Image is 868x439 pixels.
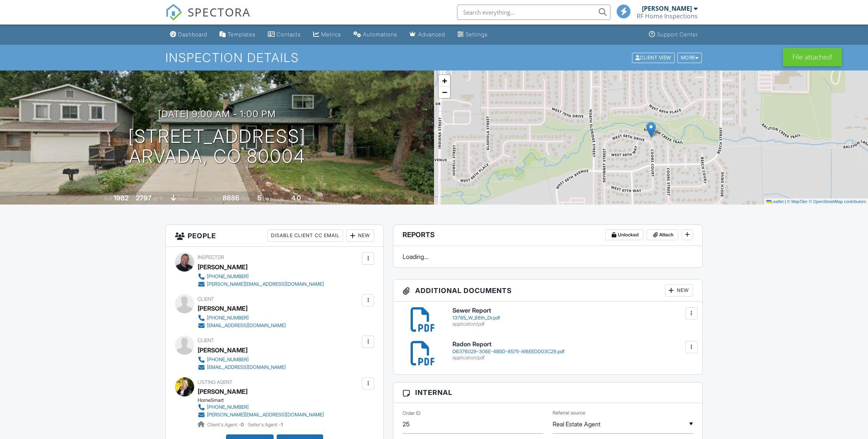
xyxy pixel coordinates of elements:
[452,341,693,348] h6: Radon Report
[302,196,324,201] span: bathrooms
[454,28,491,42] a: Settings
[207,364,286,370] div: [EMAIL_ADDRESS][DOMAIN_NAME]
[452,341,693,360] a: Radon Report D6376029-306E-4B5D-8575-A16EEDD03C29.pdf application/pdf
[766,199,784,204] a: Leaflet
[785,199,786,204] span: |
[452,307,693,314] h6: Sewer Report
[207,323,286,329] div: [EMAIL_ADDRESS][DOMAIN_NAME]
[346,229,374,242] div: New
[198,379,233,385] span: Listing Agent
[198,344,248,356] div: [PERSON_NAME]
[553,410,585,416] label: Referral source
[207,422,245,428] span: Client's Agent -
[310,28,344,42] a: Metrics
[198,356,286,364] a: [PHONE_NUMBER]
[167,28,210,42] a: Dashboard
[223,194,239,202] div: 8886
[198,403,324,411] a: [PHONE_NUMBER]
[198,322,286,329] a: [EMAIL_ADDRESS][DOMAIN_NAME]
[393,280,702,301] h3: Additional Documents
[198,386,248,397] a: [PERSON_NAME]
[248,422,283,428] span: Seller's Agent -
[281,422,283,428] strong: 1
[207,412,324,418] div: [PERSON_NAME][EMAIL_ADDRESS][DOMAIN_NAME]
[198,411,324,419] a: [PERSON_NAME][EMAIL_ADDRESS][DOMAIN_NAME]
[442,76,447,85] span: +
[198,280,324,288] a: [PERSON_NAME][EMAIL_ADDRESS][DOMAIN_NAME]
[165,10,251,26] a: SPECTORA
[363,31,397,38] div: Automations
[136,194,152,202] div: 2797
[198,314,286,322] a: [PHONE_NUMBER]
[241,422,244,428] strong: 0
[263,196,284,201] span: bedrooms
[452,349,693,355] div: D6376029-306E-4B5D-8575-A16EEDD03C29.pdf
[177,196,198,201] span: basement
[241,196,250,201] span: sq.ft.
[216,28,259,42] a: Templates
[439,75,450,87] a: Zoom in
[787,199,808,204] a: © MapTiler
[418,31,445,38] div: Advanced
[104,196,112,201] span: Built
[267,229,343,242] div: Disable Client CC Email
[809,199,866,204] a: © OpenStreetMap contributors
[637,12,698,20] div: RF Home Inspections
[632,52,675,63] div: Client View
[783,48,842,66] div: File attached!
[406,28,448,42] a: Advanced
[465,31,488,38] div: Settings
[677,52,702,63] div: More
[452,315,693,321] div: 13785_W_68th_Dr.pdf
[198,273,324,280] a: [PHONE_NUMBER]
[257,194,262,202] div: 5
[198,397,330,403] div: HomeSmart
[277,31,301,38] div: Contacts
[205,196,221,201] span: Lot Size
[291,194,301,202] div: 4.0
[646,122,656,138] img: Marker
[642,5,692,12] div: [PERSON_NAME]
[188,4,251,20] span: SPECTORA
[166,225,383,247] h3: People
[128,126,306,167] h1: [STREET_ADDRESS] Arvada, CO 80004
[207,274,249,280] div: [PHONE_NUMBER]
[207,315,249,321] div: [PHONE_NUMBER]
[153,196,163,201] span: sq. ft.
[198,364,286,371] a: [EMAIL_ADDRESS][DOMAIN_NAME]
[114,194,129,202] div: 1982
[198,254,224,260] span: Inspector
[452,321,693,327] div: application/pdf
[207,404,249,410] div: [PHONE_NUMBER]
[403,410,421,417] label: Order ID
[265,28,304,42] a: Contacts
[165,51,703,64] h1: Inspection Details
[452,355,693,361] div: application/pdf
[631,54,677,60] a: Client View
[178,31,207,38] div: Dashboard
[207,357,249,363] div: [PHONE_NUMBER]
[198,303,248,314] div: [PERSON_NAME]
[158,109,276,119] h3: [DATE] 9:00 am - 1:00 pm
[442,87,447,97] span: −
[198,261,248,273] div: [PERSON_NAME]
[350,28,400,42] a: Automations (Basic)
[393,383,702,403] h3: Internal
[657,31,698,38] div: Support Center
[452,307,693,327] a: Sewer Report 13785_W_68th_Dr.pdf application/pdf
[198,296,214,302] span: Client
[228,31,256,38] div: Templates
[457,5,611,20] input: Search everything...
[198,337,214,343] span: Client
[321,31,341,38] div: Metrics
[165,4,182,21] img: The Best Home Inspection Software - Spectora
[439,87,450,98] a: Zoom out
[665,284,693,296] div: New
[207,281,324,287] div: [PERSON_NAME][EMAIL_ADDRESS][DOMAIN_NAME]
[646,28,701,42] a: Support Center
